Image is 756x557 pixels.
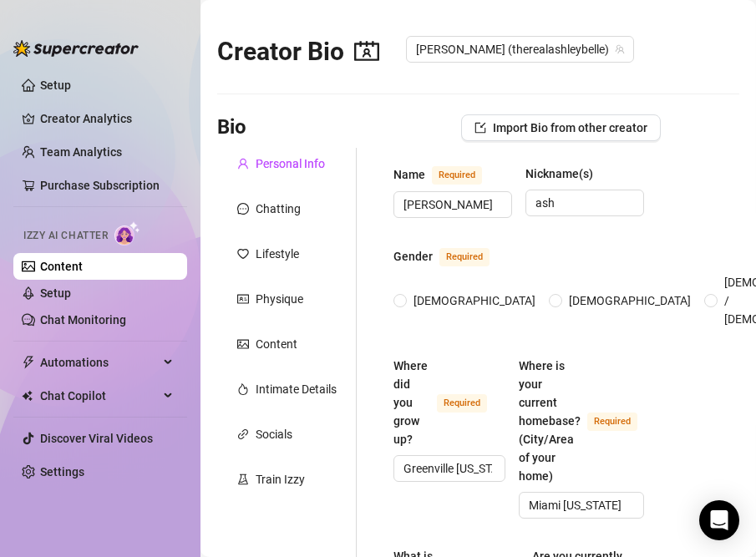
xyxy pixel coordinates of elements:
[615,44,625,54] span: team
[256,470,305,489] div: Train Izzy
[40,145,122,159] a: Team Analytics
[40,382,159,409] span: Chat Copilot
[40,78,71,92] a: Setup
[519,357,644,485] label: Where is your current homebase? (City/Area of your home)
[493,121,647,134] span: Import Bio from other creator
[237,158,249,170] span: user
[237,473,249,485] span: experiment
[587,413,637,431] span: Required
[256,380,337,398] div: Intimate Details
[256,335,297,353] div: Content
[461,114,661,141] button: Import Bio from other creator
[237,428,249,440] span: link
[22,390,33,402] img: Chat Copilot
[40,286,71,300] a: Setup
[439,248,490,266] span: Required
[432,166,482,185] span: Required
[393,357,505,448] label: Where did you grow up?
[403,459,492,478] input: Where did you grow up?
[535,194,631,212] input: Nickname(s)
[23,228,108,244] span: Izzy AI Chatter
[699,500,739,540] div: Open Intercom Messenger
[40,432,153,445] a: Discover Viral Videos
[529,496,631,514] input: Where is your current homebase? (City/Area of your home)
[13,40,139,57] img: logo-BBDzfeDw.svg
[256,290,303,308] div: Physique
[256,425,292,443] div: Socials
[237,293,249,305] span: idcard
[40,172,174,199] a: Purchase Subscription
[256,200,301,218] div: Chatting
[474,122,486,134] span: import
[519,357,581,485] div: Where is your current homebase? (City/Area of your home)
[393,246,508,266] label: Gender
[114,221,140,246] img: AI Chatter
[354,38,379,63] span: contacts
[256,154,325,173] div: Personal Info
[237,338,249,350] span: picture
[40,260,83,273] a: Content
[525,165,605,183] label: Nickname(s)
[22,356,35,369] span: thunderbolt
[525,165,593,183] div: Nickname(s)
[217,114,246,141] h3: Bio
[40,349,159,376] span: Automations
[393,357,430,448] div: Where did you grow up?
[393,165,425,184] div: Name
[256,245,299,263] div: Lifestyle
[403,195,499,214] input: Name
[437,394,487,413] span: Required
[407,291,542,310] span: [DEMOGRAPHIC_DATA]
[237,248,249,260] span: heart
[40,313,126,327] a: Chat Monitoring
[562,291,698,310] span: [DEMOGRAPHIC_DATA]
[237,383,249,395] span: fire
[416,37,624,62] span: Ashley (therealashleybelle)
[40,105,174,132] a: Creator Analytics
[237,203,249,215] span: message
[393,165,500,185] label: Name
[393,247,433,266] div: Gender
[40,465,84,479] a: Settings
[217,36,379,68] h2: Creator Bio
